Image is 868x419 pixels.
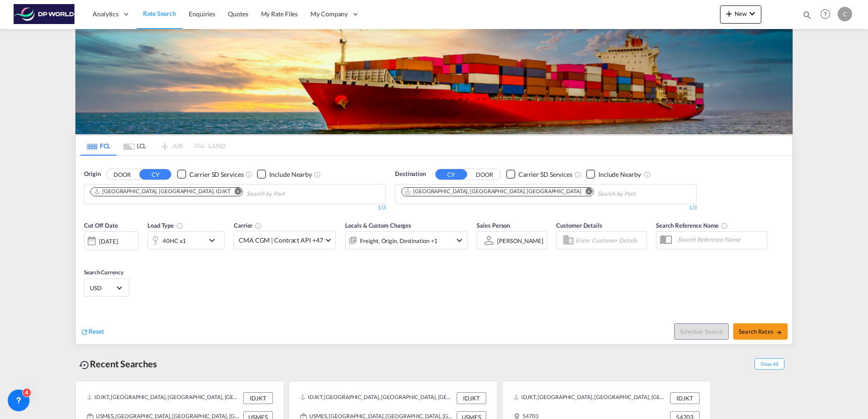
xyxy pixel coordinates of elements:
[94,188,232,195] div: Press delete to remove this chip.
[497,237,543,244] div: [PERSON_NAME]
[838,7,852,21] div: C
[234,222,262,229] span: Carrier
[99,237,118,245] div: [DATE]
[93,10,118,19] span: Analytics
[14,4,75,24] img: c08ca190194411f088ed0f3ba295208c.png
[802,10,812,20] md-icon: icon-magnify
[598,170,641,179] div: Include Nearby
[79,360,90,370] md-icon: icon-backup-restore
[454,235,465,246] md-icon: icon-chevron-down
[802,10,812,24] div: icon-magnify
[229,188,242,197] button: Remove
[435,169,467,180] button: CY
[580,188,593,197] button: Remove
[89,185,336,201] md-chips-wrap: Chips container. Use arrow keys to select chips.
[644,171,651,178] md-icon: Unchecked: Ignores neighbouring ports when fetching rates.Checked : Includes neighbouring ports w...
[739,328,782,335] span: Search Rates
[84,170,100,179] span: Origin
[247,187,333,201] input: Chips input.
[496,234,544,247] md-select: Sales Person: Courtney Hebert
[255,222,262,229] md-icon: The selected Trucker/Carrierwill be displayed in the rate results If the rates are from another f...
[747,8,758,19] md-icon: icon-chevron-down
[245,171,252,178] md-icon: Unchecked: Search for CY (Container Yard) services for all selected carriers.Checked : Search for...
[177,170,243,179] md-checkbox: Checkbox No Ink
[80,136,117,156] md-tab-item: FCL
[189,10,215,18] span: Enquiries
[261,10,298,18] span: My Rate Files
[670,392,700,404] div: IDJKT
[76,156,792,344] div: OriginDOOR CY Checkbox No InkUnchecked: Search for CY (Container Yard) services for all selected ...
[674,323,729,340] button: Note: By default Schedule search will only considerorigin ports, destination ports and cut off da...
[469,169,500,180] button: DOOR
[597,187,684,201] input: Chips input.
[89,327,104,335] span: Reset
[400,185,687,201] md-chips-wrap: Chips container. Use arrow keys to select chips.
[148,222,183,229] span: Load Type
[163,234,186,247] div: 40HC x1
[84,204,386,212] div: 1/3
[818,6,838,23] div: Help
[506,170,572,179] md-checkbox: Checkbox No Ink
[80,327,104,337] div: icon-refreshReset
[89,281,124,294] md-select: Select Currency: $ USDUnited States Dollar
[314,171,321,178] md-icon: Unchecked: Ignores neighbouring ports when fetching rates.Checked : Includes neighbouring ports w...
[345,222,411,229] span: Locals & Custom Charges
[139,169,171,180] button: CY
[94,188,231,195] div: Jakarta, Java, IDJKT
[269,170,312,179] div: Include Nearby
[673,233,767,246] input: Search Reference Name
[75,29,793,134] img: LCL+%26+FCL+BACKGROUND.png
[87,392,241,404] div: IDJKT, Jakarta, Java, Indonesia, South East Asia, Asia Pacific
[733,323,788,340] button: Search Ratesicon-arrow-right
[518,170,572,179] div: Carrier SD Services
[257,170,312,179] md-checkbox: Checkbox No Ink
[513,392,668,404] div: IDJKT, Jakarta, Java, Indonesia, South East Asia, Asia Pacific
[148,231,225,249] div: 40HC x1icon-chevron-down
[75,354,161,374] div: Recent Searches
[720,5,761,24] button: icon-plus 400-fgNewicon-chevron-down
[395,170,426,179] span: Destination
[556,222,602,229] span: Customer Details
[311,10,348,19] span: My Company
[818,6,833,22] span: Help
[84,231,138,250] div: [DATE]
[755,358,784,370] span: Show All
[477,222,510,229] span: Sales Person
[228,10,248,18] span: Quotes
[345,231,468,249] div: Freight Origin Destination Factory Stuffingicon-chevron-down
[239,236,323,245] span: CMA CGM | Contract API +47
[84,269,123,276] span: Search Currency
[90,284,115,292] span: USD
[395,204,697,212] div: 1/3
[724,10,758,17] span: New
[80,328,89,336] md-icon: icon-refresh
[117,136,153,156] md-tab-item: LCL
[176,222,183,229] md-icon: icon-information-outline
[243,392,273,404] div: IDJKT
[576,234,644,247] input: Enter Customer Details
[721,222,728,229] md-icon: Your search will be saved by the below given name
[189,170,243,179] div: Carrier SD Services
[84,249,91,262] md-datepicker: Select
[300,392,454,404] div: IDJKT, Jakarta, Java, Indonesia, South East Asia, Asia Pacific
[80,136,226,156] md-pagination-wrapper: Use the left and right arrow keys to navigate between tabs
[574,171,582,178] md-icon: Unchecked: Search for CY (Container Yard) services for all selected carriers.Checked : Search for...
[457,392,486,404] div: IDJKT
[207,235,222,246] md-icon: icon-chevron-down
[106,169,138,180] button: DOOR
[360,234,438,247] div: Freight Origin Destination Factory Stuffing
[143,10,176,17] span: Rate Search
[656,222,728,229] span: Search Reference Name
[404,188,582,195] div: Minneapolis, MN, USMES
[776,329,782,336] md-icon: icon-arrow-right
[724,8,735,19] md-icon: icon-plus 400-fg
[84,222,118,229] span: Cut Off Date
[404,188,583,195] div: Press delete to remove this chip.
[586,170,641,179] md-checkbox: Checkbox No Ink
